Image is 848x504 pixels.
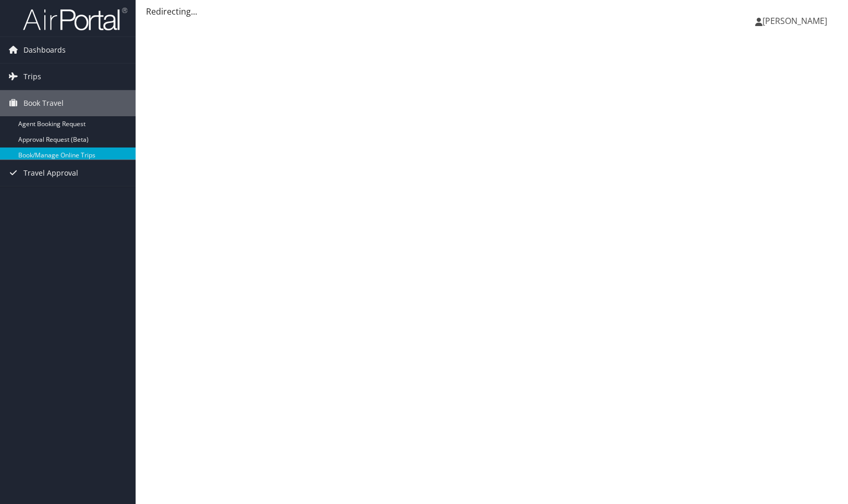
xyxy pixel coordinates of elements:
span: Book Travel [23,90,64,116]
span: Trips [23,64,41,90]
span: [PERSON_NAME] [762,15,827,27]
img: airportal-logo.png [23,7,127,31]
div: Redirecting... [146,5,838,18]
a: [PERSON_NAME] [755,5,838,36]
span: Travel Approval [23,160,78,186]
span: Dashboards [23,37,66,63]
